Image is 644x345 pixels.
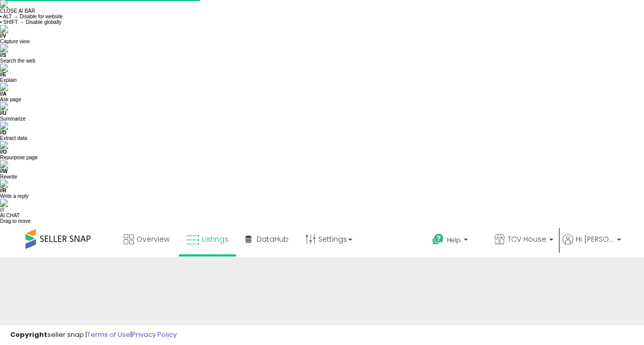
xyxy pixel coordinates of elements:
[10,330,47,339] strong: Copyright
[576,234,614,244] span: Hi [PERSON_NAME]
[10,330,177,340] div: seller snap | |
[257,234,289,244] span: DataHub
[298,224,360,254] a: Settings
[447,236,461,244] span: Help
[508,234,546,244] span: TCV House
[132,330,177,339] a: Privacy Policy
[432,233,444,246] i: Get Help
[136,234,170,244] span: Overview
[179,224,236,254] a: Listings
[424,225,485,257] a: Help
[238,224,296,254] a: DataHub
[563,234,621,257] a: Hi [PERSON_NAME]
[87,330,130,339] a: Terms of Use
[116,224,177,254] a: Overview
[202,234,229,244] span: Listings
[487,224,561,257] a: TCV House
